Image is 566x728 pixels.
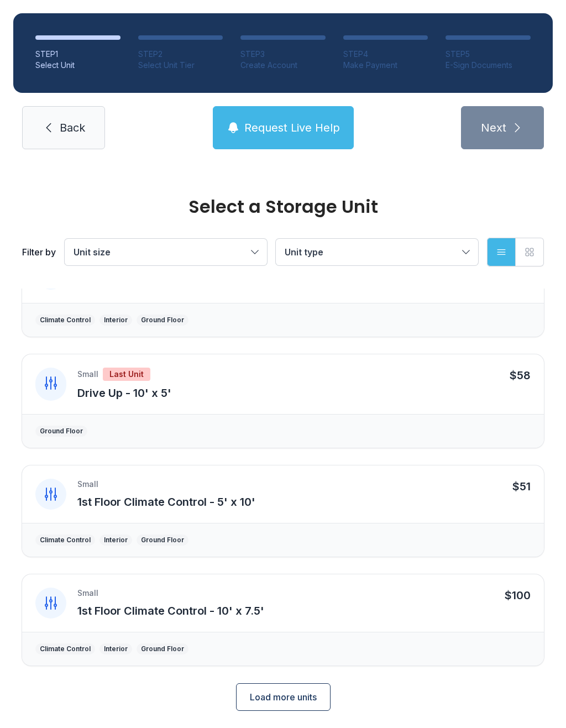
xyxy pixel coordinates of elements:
span: 1st Floor Climate Control - 5' x 10' [77,495,255,509]
button: 1st Floor Climate Control - 10' x 7.5' [77,603,264,619]
div: STEP 5 [446,49,531,60]
div: Create Account [240,60,326,71]
div: Ground Floor [40,427,83,436]
span: Load more units [250,690,317,704]
div: $58 [510,368,531,383]
div: Interior [104,536,128,544]
div: Climate Control [40,316,91,324]
span: Back [60,120,85,135]
div: Select Unit [35,60,120,71]
div: $51 [512,479,531,494]
span: Next [481,120,506,135]
button: Unit size [65,239,267,265]
div: Small [77,588,98,599]
div: Ground Floor [141,645,184,653]
span: 1st Floor Climate Control - 10' x 7.5' [77,604,264,617]
div: Small [77,479,98,490]
button: 1st Floor Climate Control - 5' x 10' [77,494,255,510]
div: Select Unit Tier [138,60,223,71]
div: STEP 3 [240,49,326,60]
div: Interior [104,645,128,653]
div: STEP 4 [343,49,428,60]
span: Unit type [285,247,323,258]
div: Select a Storage Unit [22,198,544,216]
span: Drive Up - 10' x 5' [77,386,171,400]
div: Interior [104,316,128,324]
div: Filter by [22,245,56,259]
div: Ground Floor [141,536,184,544]
button: Drive Up - 10' x 5' [77,385,171,401]
button: Unit type [276,239,478,265]
span: Unit size [74,247,111,258]
div: E-Sign Documents [446,60,531,71]
div: Last Unit [103,368,150,381]
div: STEP 1 [35,49,120,60]
span: Request Live Help [244,120,340,135]
div: Small [77,369,98,380]
div: Climate Control [40,536,91,544]
div: Climate Control [40,645,91,653]
div: $100 [505,588,531,603]
div: Make Payment [343,60,428,71]
div: Ground Floor [141,316,184,324]
div: STEP 2 [138,49,223,60]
